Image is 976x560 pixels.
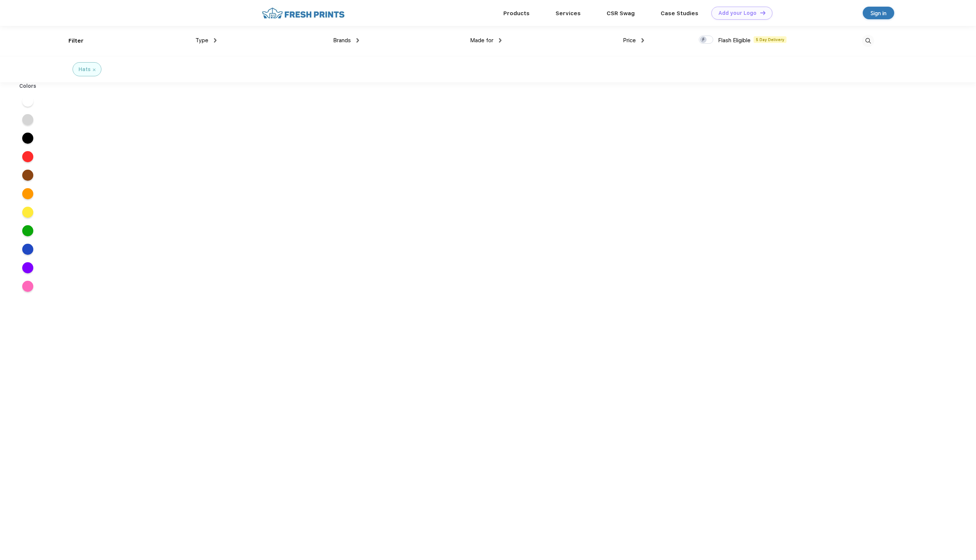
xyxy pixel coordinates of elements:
[78,66,91,73] div: Hats
[499,38,502,43] img: dropdown.png
[93,69,95,71] img: filter_cancel.svg
[862,35,874,47] img: desktop_search.svg
[356,38,359,43] img: dropdown.png
[68,37,84,45] div: Filter
[470,37,493,44] span: Made for
[718,37,751,44] span: Flash Eligible
[195,37,208,44] span: Type
[623,37,636,44] span: Price
[760,11,765,15] img: DT
[503,10,530,17] a: Products
[214,38,217,43] img: dropdown.png
[718,10,757,16] div: Add your Logo
[333,37,351,44] span: Brands
[641,38,644,43] img: dropdown.png
[871,9,886,17] div: Sign in
[863,7,894,19] a: Sign in
[14,82,42,90] div: Colors
[260,7,347,20] img: fo%20logo%202.webp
